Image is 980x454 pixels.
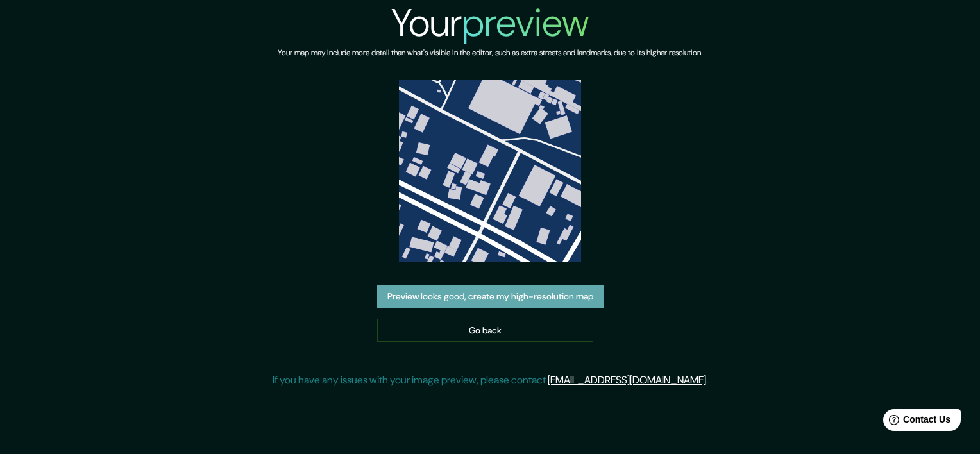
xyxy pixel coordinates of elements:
iframe: Help widget launcher [866,404,966,440]
p: If you have any issues with your image preview, please contact . [273,373,708,388]
a: [EMAIL_ADDRESS][DOMAIN_NAME] [548,373,706,387]
h6: Your map may include more detail than what's visible in the editor, such as extra streets and lan... [278,46,702,60]
button: Preview looks good, create my high-resolution map [377,285,604,308]
a: Go back [377,319,593,342]
img: created-map-preview [399,80,580,262]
